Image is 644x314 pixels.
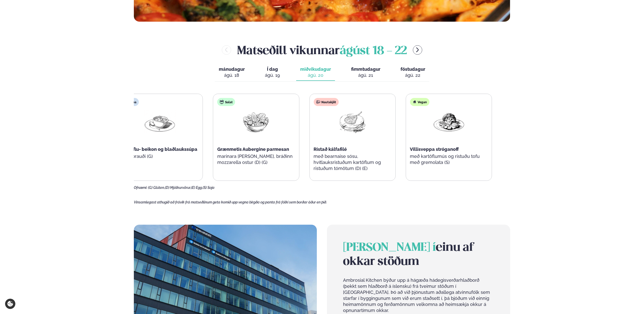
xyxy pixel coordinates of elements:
div: Salat [217,98,235,106]
a: Cookie settings [5,299,15,309]
img: Lamb-Meat.png [336,110,369,133]
div: ágú. 18 [219,72,245,78]
div: ágú. 19 [265,72,280,78]
span: miðvikudagur [300,66,331,72]
span: mánudagur [219,66,245,72]
p: með brauði (G) [121,153,199,159]
img: beef.svg [316,100,320,104]
span: Vinsamlegast athugið að frávik frá matseðlinum geta komið upp vegna birgða og panta frá fólki sem... [134,200,327,204]
span: Kartöflu- beikon og blaðlaukssúpa [121,147,197,152]
div: Nautakjöt [314,98,339,106]
p: Ambrosial Kitchen býður upp á hágæða hádegisverðarhlaðborð (þekkt sem hlaðborð á íslensku) frá tv... [343,277,494,313]
span: (D) Mjólkurvörur, [165,186,191,190]
button: menu-btn-left [222,45,231,55]
span: (E) Egg, [191,186,203,190]
button: mánudagur ágú. 18 [215,64,249,81]
h2: Matseðill vikunnar [237,42,407,58]
img: Vegan.png [433,110,465,133]
span: föstudagur [401,66,425,72]
div: Vegan [410,98,429,106]
div: ágú. 22 [401,72,425,78]
span: Ristað kálfafilé [314,147,347,152]
span: fimmtudagur [351,66,380,72]
div: ágú. 21 [351,72,380,78]
img: Vegan.svg [412,100,416,104]
img: Salad.png [240,110,272,133]
span: ágúst 18 - 22 [340,46,407,57]
span: Grænmetis Aubergine parmesan [217,147,289,152]
p: marinara [PERSON_NAME], bráðinn mozzarella ostur (D) (G) [217,153,295,165]
button: föstudagur ágú. 22 [396,64,429,81]
span: Ofnæmi: [134,186,147,190]
p: með kartöflumús og ristuðu tofu með gremolata (S) [410,153,487,165]
span: [PERSON_NAME] í [343,242,436,253]
span: Í dag [265,66,280,72]
span: (G) Glúten, [148,186,165,190]
div: Súpa [121,98,139,106]
div: ágú. 20 [300,72,331,78]
button: Í dag ágú. 19 [261,64,284,81]
img: Soup.png [144,110,176,133]
button: miðvikudagur ágú. 20 [296,64,335,81]
span: (S) Soja [203,186,214,190]
h2: einu af okkar stöðum [343,241,494,269]
img: salad.svg [220,100,224,104]
button: fimmtudagur ágú. 21 [347,64,384,81]
button: menu-btn-right [413,45,422,55]
span: Villisveppa stróganoff [410,147,459,152]
p: með bearnaise sósu, hvítlauksristuðum kartöflum og ristuðum tómötum (D) (E) [314,153,391,171]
